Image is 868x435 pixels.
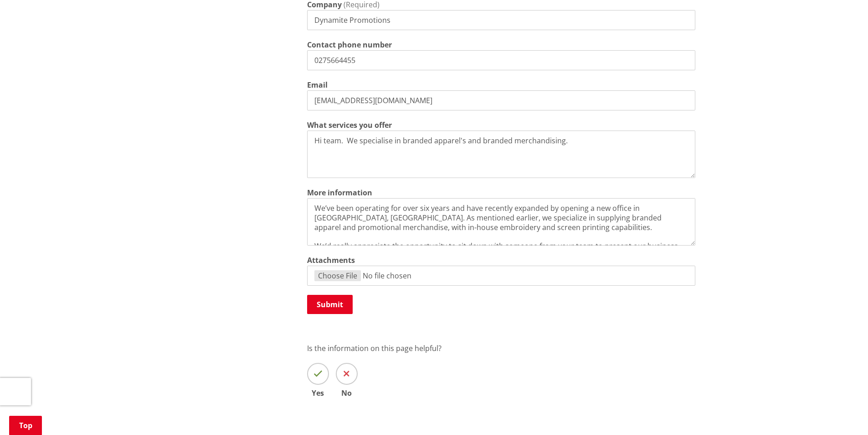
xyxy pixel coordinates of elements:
a: Top [9,416,42,435]
p: Is the information on this page helpful? [307,343,695,354]
textarea: Hi team. We specialise in branded apparel's and branded merchandising. [307,131,695,178]
label: Contact phone number [307,39,392,50]
textarea: We’ve been operating for over six years and have recently expanded by opening a new office in [GE... [307,198,695,246]
span: No [336,389,358,397]
iframe: Messenger Launcher [826,397,859,430]
label: More information [307,187,372,198]
label: What services you offer [307,120,392,131]
span: Yes [307,389,329,397]
label: Attachments [307,255,355,266]
label: Email [307,79,328,90]
button: Submit [307,295,353,314]
input: file [307,266,695,286]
